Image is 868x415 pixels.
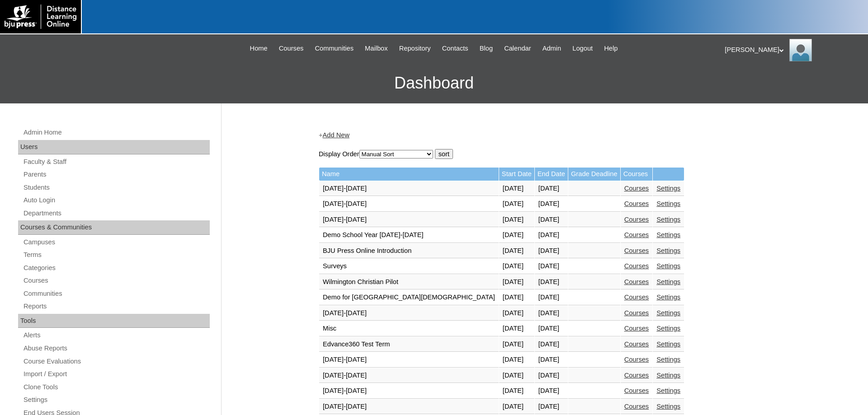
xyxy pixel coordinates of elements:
[442,43,468,54] span: Contacts
[656,247,680,254] a: Settings
[624,247,649,254] a: Courses
[535,383,568,399] td: [DATE]
[23,330,210,341] a: Alerts
[624,185,649,192] a: Courses
[319,228,499,243] td: Demo School Year [DATE]-[DATE]
[319,383,499,399] td: [DATE]-[DATE]
[656,356,680,363] a: Settings
[624,262,649,270] a: Courses
[23,288,210,299] a: Communities
[604,43,618,54] span: Help
[499,290,534,305] td: [DATE]
[435,149,453,159] input: sort
[395,43,435,54] a: Repository
[499,181,534,196] td: [DATE]
[656,372,680,379] a: Settings
[23,237,210,248] a: Campuses
[504,43,531,54] span: Calendar
[725,39,859,61] div: [PERSON_NAME]
[23,182,210,193] a: Students
[245,43,272,54] a: Home
[599,43,622,54] a: Help
[23,195,210,206] a: Auto Login
[499,383,534,399] td: [DATE]
[535,290,568,305] td: [DATE]
[624,200,649,207] a: Courses
[23,343,210,354] a: Abuse Reports
[23,169,210,180] a: Parents
[624,231,649,238] a: Courses
[360,43,392,54] a: Mailbox
[499,321,534,336] td: [DATE]
[279,43,304,54] span: Courses
[624,309,649,317] a: Courses
[323,131,349,139] a: Add New
[568,168,620,181] td: Grade Deadline
[656,325,680,332] a: Settings
[319,352,499,368] td: [DATE]-[DATE]
[499,196,534,212] td: [DATE]
[499,243,534,259] td: [DATE]
[535,212,568,228] td: [DATE]
[23,301,210,312] a: Reports
[624,356,649,363] a: Courses
[624,403,649,410] a: Courses
[319,243,499,259] td: BJU Press Online Introduction
[319,212,499,228] td: [DATE]-[DATE]
[535,259,568,274] td: [DATE]
[535,243,568,259] td: [DATE]
[499,368,534,383] td: [DATE]
[656,262,680,270] a: Settings
[535,168,568,181] td: End Date
[23,368,210,380] a: Import / Export
[499,275,534,290] td: [DATE]
[789,39,812,61] img: Pam Miller / Distance Learning Online Staff
[319,337,499,352] td: Edvance360 Test Term
[500,43,535,54] a: Calendar
[656,387,680,394] a: Settings
[23,249,210,261] a: Terms
[656,340,680,348] a: Settings
[475,43,497,54] a: Blog
[23,356,210,367] a: Course Evaluations
[319,306,499,321] td: [DATE]-[DATE]
[499,399,534,415] td: [DATE]
[499,337,534,352] td: [DATE]
[18,140,210,154] div: Users
[319,149,766,159] form: Display Order
[499,228,534,243] td: [DATE]
[538,43,566,54] a: Admin
[535,306,568,321] td: [DATE]
[319,321,499,336] td: Misc
[5,63,863,103] h3: Dashboard
[535,337,568,352] td: [DATE]
[23,208,210,219] a: Departments
[656,216,680,223] a: Settings
[499,259,534,274] td: [DATE]
[319,290,499,305] td: Demo for [GEOGRAPHIC_DATA][DEMOGRAPHIC_DATA]
[5,5,76,29] img: logo-white.png
[499,168,534,181] td: Start Date
[23,262,210,274] a: Categories
[624,372,649,379] a: Courses
[535,181,568,196] td: [DATE]
[656,278,680,285] a: Settings
[624,294,649,301] a: Courses
[23,394,210,406] a: Settings
[624,278,649,285] a: Courses
[624,325,649,332] a: Courses
[365,43,388,54] span: Mailbox
[542,43,561,54] span: Admin
[399,43,431,54] span: Repository
[499,352,534,368] td: [DATE]
[274,43,308,54] a: Courses
[315,43,354,54] span: Communities
[656,185,680,192] a: Settings
[572,43,593,54] span: Logout
[535,275,568,290] td: [DATE]
[438,43,473,54] a: Contacts
[656,200,680,207] a: Settings
[499,212,534,228] td: [DATE]
[319,275,499,290] td: Wilmington Christian Pilot
[656,403,680,410] a: Settings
